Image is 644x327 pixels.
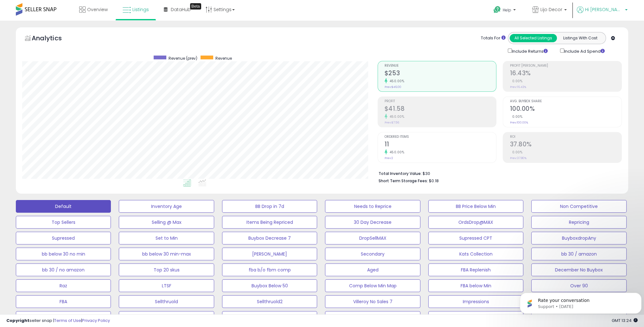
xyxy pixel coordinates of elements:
[385,85,401,89] small: Prev: $46.00
[119,264,214,276] button: Top 20 skus
[385,156,393,160] small: Prev: 2
[385,64,496,68] span: Revenue
[428,232,523,244] button: Supressed CPT
[16,232,111,244] button: Supressed
[54,317,81,324] a: Terms of Use
[222,232,317,244] button: Buybox Decrease 7
[510,70,622,78] h2: 16.43%
[503,47,555,55] div: Include Returns
[510,114,522,119] small: 0.00%
[222,264,317,276] button: fba b/o fbm comp
[119,279,214,292] button: LTSF
[510,64,622,68] span: Profit [PERSON_NAME]
[385,121,399,124] small: Prev: $7.56
[428,279,523,292] button: FBA below Min
[87,6,108,13] span: Overview
[510,121,528,124] small: Prev: 100.00%
[385,100,496,103] span: Profit
[325,232,420,244] button: DropSellMAX
[517,279,644,324] iframe: Intercom notifications message
[222,279,317,292] button: Buybox Below 50
[387,114,405,119] small: 450.00%
[222,295,317,308] button: Sellthruold2
[510,156,526,160] small: Prev: 37.80%
[222,216,317,229] button: Items Being Repriced
[387,79,405,83] small: 450.00%
[488,1,522,21] a: Help
[385,70,496,78] h2: $253
[119,232,214,244] button: Set to Min
[325,295,420,308] button: Villeroy No Sales 7
[16,295,111,308] button: FBA
[555,47,615,55] div: Include Ad Spend
[16,216,111,229] button: Top Sellers
[429,178,439,184] span: $0.18
[428,216,523,229] button: OrdsDrop@MAX
[557,34,604,42] button: Listings With Cost
[510,34,557,42] button: All Selected Listings
[222,248,317,260] button: [PERSON_NAME]
[510,100,622,103] span: Avg. Buybox Share
[510,85,526,89] small: Prev: 16.43%
[119,248,214,260] button: bb below 30 min-max
[16,279,111,292] button: Raz
[119,216,214,229] button: Selling @ Max
[510,79,522,83] small: 0.00%
[531,264,626,276] button: December No Buybox
[493,6,501,14] i: Get Help
[428,200,523,213] button: BB Price Below Min
[510,141,622,149] h2: 37.80%
[215,56,232,61] span: Revenue
[325,248,420,260] button: Secondary
[428,264,523,276] button: FBA Replenish
[169,56,197,61] span: Revenue (prev)
[325,279,420,292] button: Comp Below Min Map
[531,232,626,244] button: BuyboxdropAny
[577,6,628,21] a: Hi [PERSON_NAME]
[325,264,420,276] button: Aged
[428,311,523,324] button: At a loss
[379,171,422,176] b: Total Inventory Value:
[171,6,191,13] span: DataHub
[510,150,522,155] small: 0.00%
[16,248,111,260] button: bb below 30 no min
[119,200,214,213] button: Inventory Age
[531,248,626,260] button: bb 30 / amazon
[428,295,523,308] button: Impressions
[379,178,428,184] b: Short Term Storage Fees:
[531,216,626,229] button: Repricing
[6,317,29,324] strong: Copyright
[540,6,562,13] span: Lijo Decor
[325,216,420,229] button: 30 Day Decrease
[6,318,110,324] div: seller snap | |
[82,317,110,324] a: Privacy Policy
[385,141,496,149] h2: 11
[190,3,201,10] div: Tooltip anchor
[510,135,622,139] span: ROI
[119,311,214,324] button: Daily FBA Report
[385,105,496,114] h2: $41.58
[32,34,74,44] h5: Analytics
[481,35,506,41] div: Totals For
[16,264,111,276] button: bb 30 / no amazon
[16,200,111,213] button: Default
[16,311,111,324] button: Vietri Supressed
[222,200,317,213] button: BB Drop in 7d
[503,7,511,13] span: Help
[379,169,617,177] li: $30
[387,150,405,155] small: 450.00%
[325,311,420,324] button: LD SKUs
[585,6,623,13] span: Hi [PERSON_NAME]
[222,311,317,324] button: Two's Co. Daily (CN)
[531,200,626,213] button: Non Competitive
[510,105,622,114] h2: 100.00%
[385,135,496,139] span: Ordered Items
[119,295,214,308] button: Sellthruold
[132,6,149,13] span: Listings
[325,200,420,213] button: Needs to Reprice
[428,248,523,260] button: Kats Collection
